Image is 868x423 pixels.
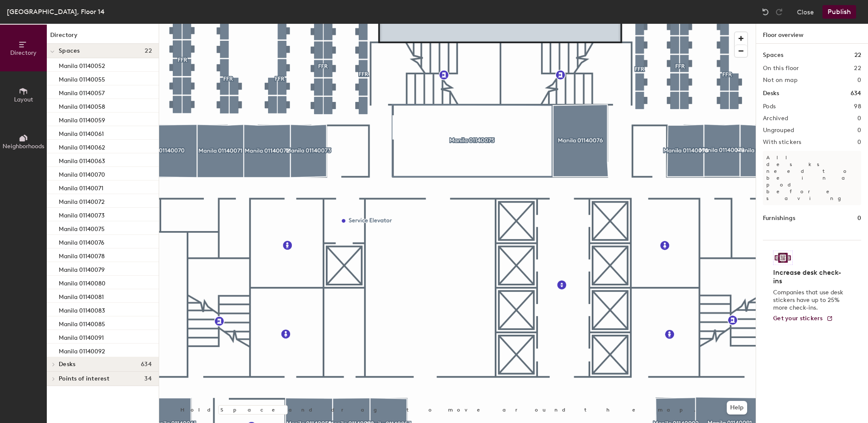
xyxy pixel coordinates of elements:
p: Manila 01140081 [59,291,104,301]
span: Spaces [59,48,80,54]
h2: 0 [857,77,861,84]
h1: Desks [763,89,779,98]
h2: 98 [854,103,861,110]
button: Publish [822,5,856,19]
span: Layout [14,96,33,103]
h4: Increase desk check-ins [773,268,846,285]
a: Get your stickers [773,315,833,322]
p: Manila 01140085 [59,318,105,328]
p: All desks need to be in a pod before saving [763,151,861,205]
h1: 22 [854,51,861,60]
p: Manila 01140083 [59,305,105,314]
h2: Archived [763,115,788,122]
h1: Directory [47,31,159,44]
p: Manila 01140076 [59,237,104,246]
p: Manila 01140059 [59,114,105,124]
span: Directory [10,49,37,56]
p: Manila 01140061 [59,128,104,138]
h1: Furnishings [763,214,795,223]
p: Manila 01140063 [59,155,105,165]
h1: 0 [857,214,861,223]
h2: 0 [857,127,861,134]
p: Manila 01140062 [59,141,105,151]
img: Redo [775,8,783,16]
span: Neighborhoods [3,143,44,150]
p: Manila 01140078 [59,250,105,260]
p: Manila 01140092 [59,345,105,355]
h1: 634 [851,89,861,98]
span: 34 [144,375,152,382]
h2: On this floor [763,65,799,72]
h2: 22 [854,65,861,72]
span: Points of interest [59,375,109,382]
h1: Floor overview [756,24,868,44]
p: Manila 01140070 [59,169,105,178]
img: Undo [761,8,770,16]
h2: Ungrouped [763,127,794,134]
button: Close [797,5,814,19]
h2: With stickers [763,139,802,146]
p: Manila 01140057 [59,87,105,97]
p: Manila 01140071 [59,182,103,192]
p: Manila 01140058 [59,101,105,110]
p: Manila 01140052 [59,60,105,70]
h2: 0 [857,139,861,146]
span: Get your stickers [773,315,823,322]
p: Manila 01140055 [59,73,105,83]
h2: Not on map [763,77,797,84]
p: Companies that use desk stickers have up to 25% more check-ins. [773,289,846,312]
p: Manila 01140072 [59,196,105,206]
h2: 0 [857,115,861,122]
p: Manila 01140075 [59,223,105,233]
span: 634 [141,361,152,368]
p: Manila 01140073 [59,209,105,219]
p: Manila 01140079 [59,264,105,274]
h2: Pods [763,103,776,110]
span: Desks [59,361,75,368]
img: Sticker logo [773,251,793,265]
p: Manila 01140080 [59,277,106,287]
p: Manila 01140091 [59,332,104,341]
button: Help [727,401,747,415]
h1: Spaces [763,51,783,60]
span: 22 [145,48,152,54]
div: [GEOGRAPHIC_DATA], Floor 14 [7,6,105,17]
